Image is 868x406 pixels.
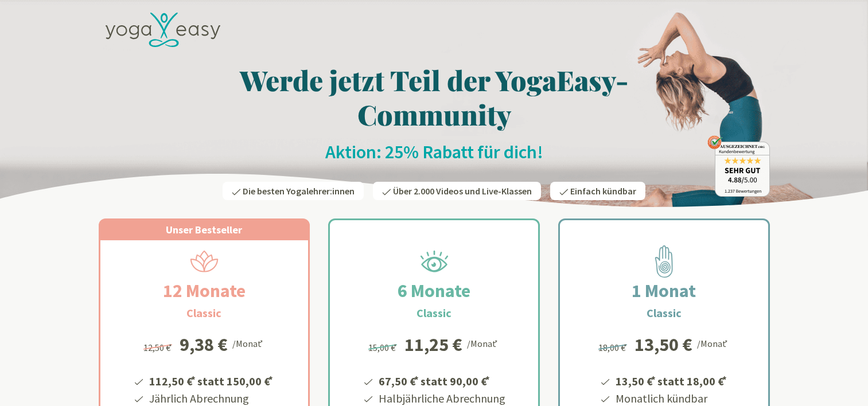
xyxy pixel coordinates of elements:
div: 9,38 € [180,335,228,354]
h2: 1 Monat [604,277,723,304]
h2: 12 Monate [135,277,273,304]
div: /Monat [697,335,730,350]
span: Einfach kündbar [570,185,636,197]
li: 112,50 € statt 150,00 € [147,370,275,390]
h3: Classic [186,304,221,322]
span: Über 2.000 Videos und Live-Klassen [393,185,532,197]
h1: Werde jetzt Teil der YogaEasy-Community [99,63,770,131]
li: 67,50 € statt 90,00 € [377,370,505,390]
h2: Aktion: 25% Rabatt für dich! [99,140,770,163]
h3: Classic [647,304,682,322]
span: Unser Bestseller [166,223,242,236]
div: 13,50 € [635,335,692,354]
span: 12,50 € [143,342,174,353]
img: ausgezeichnet_badge.png [707,135,770,197]
h3: Classic [417,304,451,322]
span: Die besten Yogalehrer:innen [243,185,355,197]
span: 18,00 € [598,342,629,353]
span: 15,00 € [368,342,399,353]
div: /Monat [232,335,265,350]
li: 13,50 € statt 18,00 € [614,370,729,390]
div: /Monat [467,335,500,350]
h2: 6 Monate [370,277,498,304]
div: 11,25 € [404,335,462,354]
